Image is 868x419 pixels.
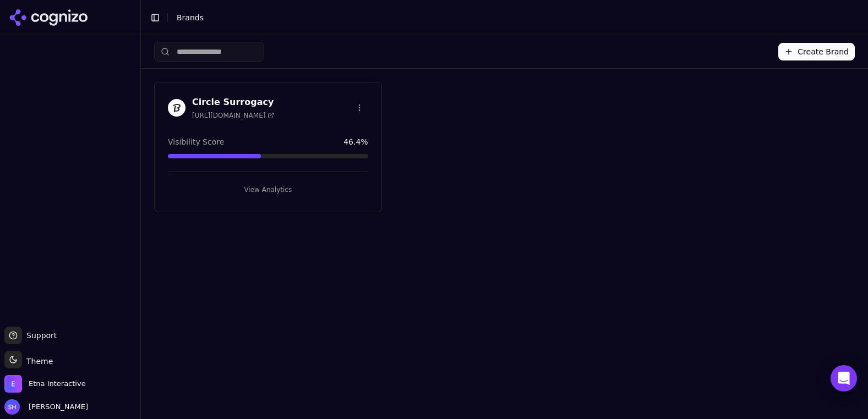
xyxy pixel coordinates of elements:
span: Support [22,330,57,341]
nav: breadcrumb [177,12,837,23]
span: [PERSON_NAME] [24,402,88,412]
span: [URL][DOMAIN_NAME] [192,111,274,120]
img: Etna Interactive [4,375,22,393]
span: Brands [177,13,204,22]
span: Etna Interactive [29,379,86,389]
button: View Analytics [168,181,368,199]
button: Create Brand [778,43,855,60]
button: Open user button [4,399,88,415]
span: Visibility Score [168,136,224,147]
span: Theme [22,357,53,366]
span: 46.4 % [343,136,368,147]
img: Circle Surrogacy [168,99,185,117]
img: Shawn Hall [4,399,20,415]
div: Open Intercom Messenger [831,365,857,392]
h3: Circle Surrogacy [192,96,274,109]
button: Open organization switcher [4,375,86,393]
